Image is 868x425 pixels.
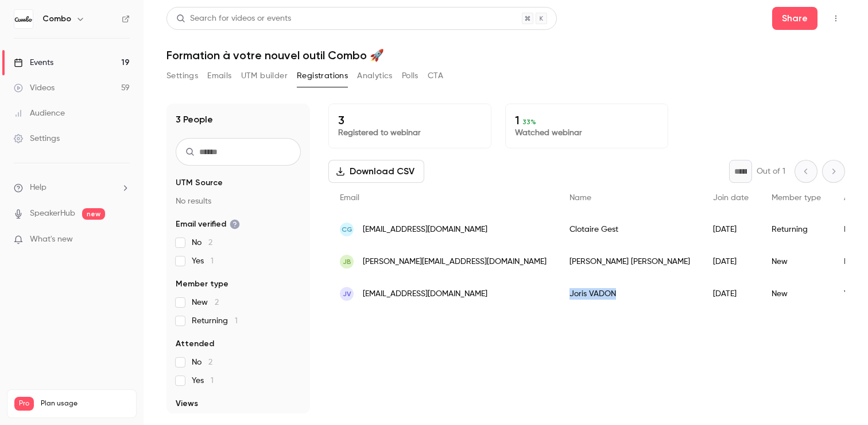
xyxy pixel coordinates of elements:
span: No [192,357,212,368]
span: Yes [192,375,214,386]
h6: Combo [42,13,71,25]
div: Audience [14,108,65,119]
span: [EMAIL_ADDRESS][DOMAIN_NAME] [363,224,487,236]
span: JV [343,289,351,299]
p: Out of 1 [757,166,785,177]
span: New [192,297,219,308]
span: new [82,208,105,220]
button: Download CSV [328,160,424,183]
span: 1 [235,317,238,325]
span: CG [342,224,352,235]
span: Plan usage [41,399,129,408]
span: Views [176,398,198,409]
span: Member type [772,194,821,202]
button: Settings [166,67,198,85]
div: Events [14,57,53,68]
span: JB [343,256,351,267]
p: No results [176,196,301,207]
div: Search for videos or events [176,13,291,25]
p: Registered to webinar [338,127,482,139]
button: Analytics [357,67,393,85]
span: Member type [176,278,228,290]
div: New [760,278,832,310]
a: SpeakerHub [30,208,75,220]
span: [PERSON_NAME][EMAIL_ADDRESS][DOMAIN_NAME] [363,256,547,268]
div: Settings [14,133,60,144]
span: Attended [176,338,214,350]
span: UTM Source [176,177,223,189]
button: CTA [428,67,443,85]
span: [EMAIL_ADDRESS][DOMAIN_NAME] [363,288,487,300]
button: Registrations [297,67,348,85]
span: Name [569,194,591,202]
span: 2 [215,298,219,307]
span: 33 % [522,118,536,126]
p: 3 [338,113,482,127]
button: Polls [402,67,418,85]
span: Help [30,182,46,194]
img: Combo [14,10,33,28]
div: [DATE] [702,278,760,310]
div: [DATE] [702,213,760,246]
h1: Formation à votre nouvel outil Combo 🚀 [166,48,845,62]
span: 1 [211,257,214,265]
button: Emails [207,67,231,85]
div: [DATE] [702,246,760,278]
span: Join date [713,194,749,202]
span: Yes [192,255,214,267]
span: Email verified [176,219,240,230]
div: New [760,246,832,278]
h1: 3 People [176,113,213,127]
div: Videos [14,82,55,94]
button: UTM builder [241,67,288,85]
span: 1 [211,377,214,385]
div: Returning [760,213,832,246]
div: [PERSON_NAME] [PERSON_NAME] [558,246,702,278]
span: What's new [30,233,73,246]
span: Returning [192,315,238,327]
button: Share [772,7,817,30]
div: Clotaire Gest [558,213,702,246]
span: 2 [208,239,212,247]
span: Email [340,194,359,202]
li: help-dropdown-opener [14,182,130,194]
span: Pro [14,397,34,411]
p: Watched webinar [515,127,658,139]
span: 2 [208,358,212,366]
div: Joris VADON [558,278,702,310]
span: No [192,237,212,248]
p: 1 [515,113,658,127]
